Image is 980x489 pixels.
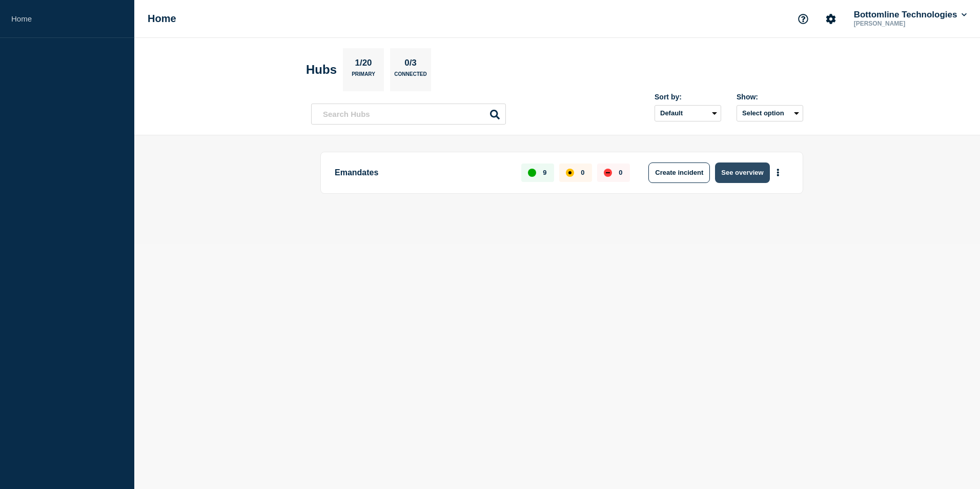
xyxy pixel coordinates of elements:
[852,10,969,20] button: Bottomline Technologies
[771,163,785,182] button: More actions
[820,8,842,30] button: Account settings
[604,169,612,177] div: down
[655,93,721,101] div: Sort by:
[394,71,426,82] p: Connected
[619,169,622,176] p: 0
[648,162,710,183] button: Create incident
[335,162,509,183] p: Emandates
[655,105,721,121] select: Sort by
[401,58,421,71] p: 0/3
[352,71,375,82] p: Primary
[351,58,376,71] p: 1/20
[148,13,176,25] h1: Home
[852,20,958,27] p: [PERSON_NAME]
[306,63,337,77] h2: Hubs
[566,169,574,177] div: affected
[715,162,769,183] button: See overview
[737,105,803,121] button: Select option
[792,8,814,30] button: Support
[581,169,584,176] p: 0
[528,169,536,177] div: up
[311,104,506,125] input: Search Hubs
[543,169,546,176] p: 9
[737,93,803,101] div: Show:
